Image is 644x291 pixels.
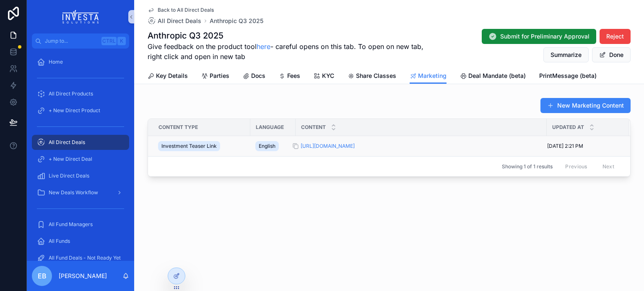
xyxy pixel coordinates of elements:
[32,86,129,101] a: All Direct Products
[301,124,326,131] span: Content
[547,143,583,149] span: [DATE] 2:21 PM
[322,72,334,80] span: KYC
[287,72,300,80] span: Fees
[32,103,129,118] a: + New Direct Product
[148,30,439,41] h1: Anthropic Q3 2025
[49,238,70,245] span: All Funds
[356,72,396,80] span: Share Classes
[502,163,553,170] span: Showing 1 of 1 results
[301,143,542,149] a: [URL][DOMAIN_NAME]
[551,51,582,59] span: Summarize
[32,135,129,150] a: All Direct Deals
[32,234,129,249] a: All Funds
[158,139,245,153] a: Investment Teaser Link
[210,72,229,80] span: Parties
[158,7,214,13] span: Back to All Direct Deals
[547,143,619,149] a: [DATE] 2:21 PM
[482,29,596,44] button: Submit for Preliminary Approval
[257,42,270,51] a: here
[101,37,117,45] span: Ctrl
[259,143,275,149] span: English
[158,124,198,131] span: Content Type
[500,32,589,41] span: Submit for Preliminary Approval
[552,124,584,131] span: Updated at
[301,143,355,149] a: [URL][DOMAIN_NAME]
[49,255,121,261] span: All Fund Deals - Not Ready Yet
[118,38,125,44] span: K
[148,68,188,85] a: Key Details
[460,68,526,85] a: Deal Mandate (beta)
[161,143,217,149] span: Investment Teaser Link
[49,221,93,228] span: All Fund Managers
[27,49,134,261] div: scrollable content
[32,54,129,70] a: Home
[49,189,98,196] span: New Deals Workflow
[59,272,107,280] p: [PERSON_NAME]
[32,152,129,167] a: + New Direct Deal
[49,173,89,179] span: Live Direct Deals
[49,156,92,162] span: + New Direct Deal
[243,68,265,85] a: Docs
[49,107,100,114] span: + New Direct Product
[148,7,214,13] a: Back to All Direct Deals
[418,72,447,80] span: Marketing
[62,10,99,23] img: App logo
[201,68,229,85] a: Parties
[539,72,597,80] span: PrintMessage (beta)
[592,47,631,62] button: Done
[32,250,129,265] a: All Fund Deals - Not Ready Yet
[348,68,396,85] a: Share Classes
[600,29,631,44] button: Reject
[148,41,439,62] span: Give feedback on the product tool - careful opens on this tab. To open on new tab, right click an...
[32,33,129,49] button: Jump to...CtrlK
[49,90,93,97] span: All Direct Products
[606,32,624,41] span: Reject
[251,72,265,80] span: Docs
[32,168,129,183] a: Live Direct Deals
[38,271,47,281] span: EB
[158,17,201,25] span: All Direct Deals
[255,139,291,153] a: English
[210,17,263,25] a: Anthropic Q3 2025
[49,59,63,65] span: Home
[148,17,201,25] a: All Direct Deals
[32,185,129,200] a: New Deals Workflow
[32,217,129,232] a: All Fund Managers
[45,38,98,44] span: Jump to...
[314,68,334,85] a: KYC
[540,98,631,113] button: New Marketing Content
[539,68,597,85] a: PrintMessage (beta)
[543,47,589,62] button: Summarize
[156,72,188,80] span: Key Details
[279,68,300,85] a: Fees
[256,124,284,131] span: Language
[468,72,526,80] span: Deal Mandate (beta)
[49,139,85,146] span: All Direct Deals
[410,68,447,84] a: Marketing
